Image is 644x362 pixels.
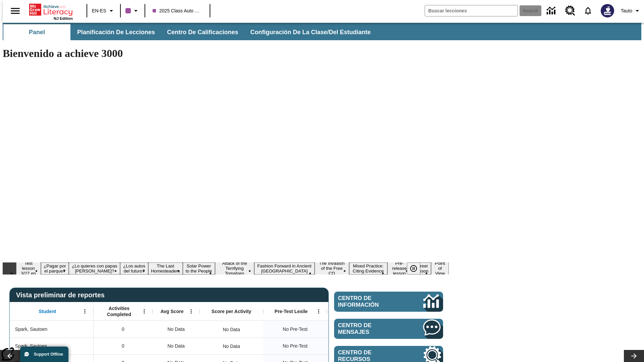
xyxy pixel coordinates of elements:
[122,343,124,350] span: 0
[120,262,148,275] button: Slide 4 ¿Los autos del futuro?
[431,260,449,277] button: Slide 13 Point of View
[29,3,73,16] a: Portada
[338,322,403,336] span: Centro de mensajes
[183,262,215,275] button: Slide 6 Solar Power to the People
[327,321,391,338] div: No Data, Spark, Sautoen
[29,28,45,36] span: Panel
[3,24,70,40] button: Panel
[334,292,443,312] a: Centro de información
[219,340,243,353] div: No Data, Spark, Sautoes
[561,2,579,20] a: Centro de recursos, Se abrirá en una pestaña nueva.
[164,339,188,353] span: No Data
[3,23,641,40] div: Subbarra de navegación
[283,326,308,333] span: No Pre-Test, Spark, Sautoen
[41,262,69,275] button: Slide 2 ¿Pagar por el parque?
[601,4,614,17] img: Avatar
[315,260,349,277] button: Slide 9 The Invasion of the Free CD
[334,319,443,339] a: Centro de mensajes
[579,2,597,19] a: Notificaciones
[16,291,108,299] span: Vista preliminar de reportes
[219,323,243,336] div: No Data, Spark, Sautoen
[250,28,371,36] span: Configuración de la clase/del estudiante
[148,262,183,275] button: Slide 5 The Last Homesteaders
[72,24,160,40] button: Planificación de lecciones
[275,308,308,314] span: Pre-Test Lexile
[162,24,244,40] button: Centro de calificaciones
[139,306,149,316] button: Abrir menú
[407,262,427,275] div: Pausar
[15,343,47,350] span: Spark, Sautoes
[29,2,73,20] div: Portada
[621,7,632,14] span: Tauto
[15,326,48,333] span: Spark, Sautoen
[624,350,644,362] button: Carrusel de lecciones, seguir
[425,5,518,16] input: search field
[92,7,106,14] span: EN-ES
[245,24,376,40] button: Configuración de la clase/del estudiante
[122,326,124,333] span: 0
[254,262,315,275] button: Slide 8 Fashion Forward in Ancient Rome
[597,2,618,19] button: Escoja un nuevo avatar
[20,347,68,362] button: Support Offline
[543,2,561,20] a: Centro de información
[164,322,188,336] span: No Data
[16,260,41,277] button: Slide 1 Test lesson 3/27 en
[77,28,155,36] span: Planificación de lecciones
[215,260,254,277] button: Slide 7 Attack of the Terrifying Tomatoes
[5,1,25,21] button: Abrir el menú lateral
[186,306,196,316] button: Abrir menú
[153,7,202,14] span: 2025 Class Auto Grade 13
[314,306,324,316] button: Abrir menú
[3,24,377,40] div: Subbarra de navegación
[94,321,153,338] div: 0, Spark, Sautoen
[327,338,391,354] div: No Data, Spark, Sautoes
[89,5,118,17] button: Language: EN-ES, Selecciona un idioma
[283,343,308,350] span: No Pre-Test, Spark, Sautoes
[349,262,387,275] button: Slide 10 Mixed Practice: Citing Evidence
[123,5,143,17] button: El color de la clase es morado/púrpura. Cambiar el color de la clase.
[97,305,141,317] span: Activities Completed
[212,308,252,314] span: Score per Activity
[54,16,73,20] span: NJ Edition
[69,262,120,275] button: Slide 3 ¿Lo quieres con papas fritas?
[34,352,63,357] span: Support Offline
[387,260,411,277] button: Slide 11 Pre-release lesson
[407,262,420,275] button: Pausar
[39,308,56,314] span: Student
[167,28,238,36] span: Centro de calificaciones
[153,338,200,354] div: No Data, Spark, Sautoes
[3,47,449,60] h1: Bienvenido a achieve 3000
[618,5,644,17] button: Perfil/Configuración
[94,338,153,354] div: 0, Spark, Sautoes
[160,308,183,314] span: Avg Score
[153,321,200,338] div: No Data, Spark, Sautoen
[80,306,90,316] button: Abrir menú
[338,295,401,308] span: Centro de información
